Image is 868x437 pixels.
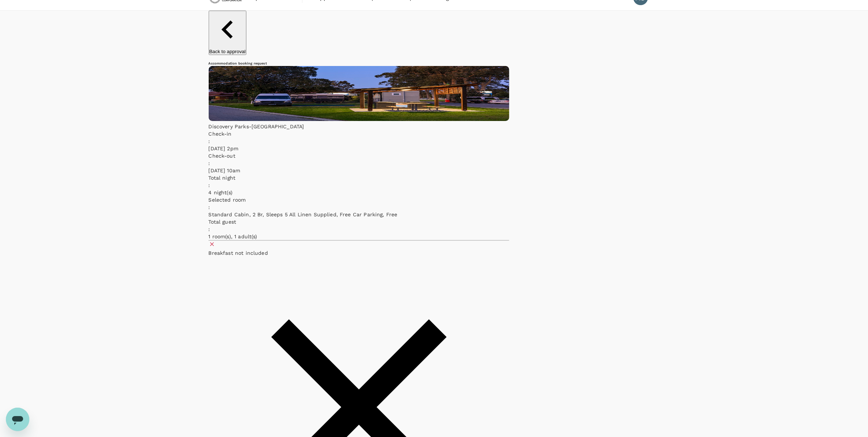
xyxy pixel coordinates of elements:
[209,66,509,121] img: hotel
[6,408,29,431] iframe: Button to launch messaging window
[209,137,509,145] div: :
[209,181,509,189] div: :
[209,49,246,54] p: Back to approval
[209,175,236,181] span: Total night
[209,11,246,55] button: Back to approval
[209,211,509,218] p: Standard Cabin, 2 Br, Sleeps 5 All Linen Supplied, Free Car Parking, Free
[209,145,509,152] p: [DATE] 2pm
[209,219,236,225] span: Total guest
[209,189,509,196] p: 4 night(s)
[209,153,235,159] span: Check-out
[209,123,509,130] p: Discovery Parks-[GEOGRAPHIC_DATA]
[209,159,509,167] div: :
[209,203,509,211] div: :
[209,131,232,137] span: Check-in
[209,167,509,174] p: [DATE] 10am
[209,233,509,240] p: 1 room(s), 1 adult(s)
[209,225,509,233] div: :
[209,197,246,203] span: Selected room
[209,61,509,66] h6: Accommodation booking request
[209,249,509,257] div: Breakfast not included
